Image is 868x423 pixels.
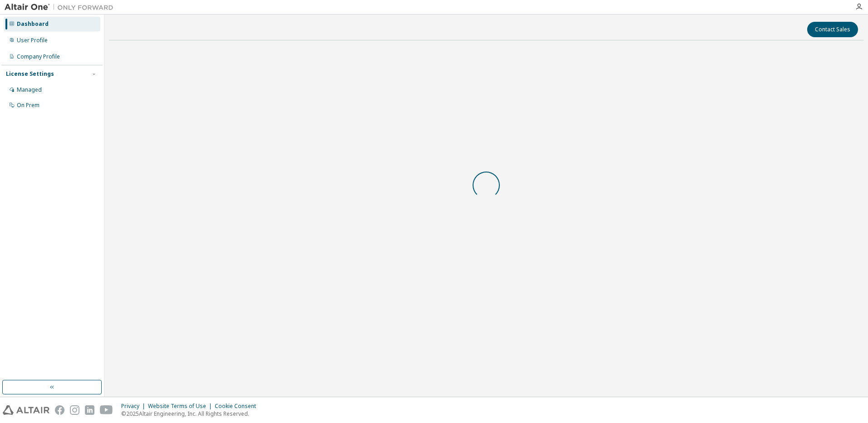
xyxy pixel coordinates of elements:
img: youtube.svg [100,405,113,415]
div: User Profile [17,37,48,44]
button: Contact Sales [807,22,858,37]
div: On Prem [17,102,39,109]
img: linkedin.svg [85,405,94,415]
p: © 2025 Altair Engineering, Inc. All Rights Reserved. [121,410,261,418]
div: Company Profile [17,53,60,60]
div: Managed [17,86,42,93]
div: License Settings [6,70,54,78]
img: instagram.svg [70,405,79,415]
img: altair_logo.svg [3,405,49,415]
div: Privacy [121,403,148,410]
img: facebook.svg [55,405,64,415]
div: Dashboard [17,20,49,28]
img: Altair One [5,3,118,12]
div: Cookie Consent [215,403,261,410]
div: Website Terms of Use [148,403,215,410]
